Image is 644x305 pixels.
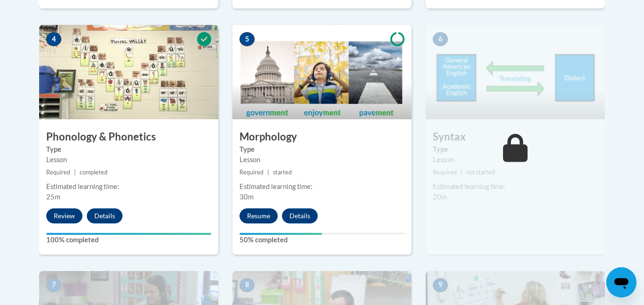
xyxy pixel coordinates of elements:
[433,193,447,201] span: 20m
[239,235,405,245] label: 50% completed
[426,130,605,144] h3: Syntax
[239,144,405,155] label: Type
[39,130,218,144] h3: Phonology & Phonetics
[46,278,61,292] span: 7
[46,235,211,245] label: 100% completed
[46,144,211,155] label: Type
[46,181,211,192] div: Estimated learning time:
[46,169,70,176] span: Required
[239,208,278,223] button: Resume
[239,278,255,292] span: 8
[466,169,495,176] span: not started
[46,233,211,235] div: Your progress
[267,169,269,176] span: |
[282,208,318,223] button: Details
[239,233,322,235] div: Your progress
[46,155,211,165] div: Lesson
[80,169,107,176] span: completed
[46,32,61,46] span: 4
[606,267,636,297] iframe: Button to launch messaging window
[232,25,412,119] img: Course Image
[87,208,123,223] button: Details
[433,181,598,192] div: Estimated learning time:
[433,32,448,46] span: 6
[232,130,412,144] h3: Morphology
[239,155,405,165] div: Lesson
[39,25,218,119] img: Course Image
[239,32,255,46] span: 5
[239,193,254,201] span: 30m
[46,208,83,223] button: Review
[433,278,448,292] span: 9
[433,169,457,176] span: Required
[426,25,605,119] img: Course Image
[239,181,405,192] div: Estimated learning time:
[433,144,598,155] label: Type
[433,155,598,165] div: Lesson
[46,193,60,201] span: 25m
[74,169,76,176] span: |
[461,169,462,176] span: |
[273,169,292,176] span: started
[239,169,264,176] span: Required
